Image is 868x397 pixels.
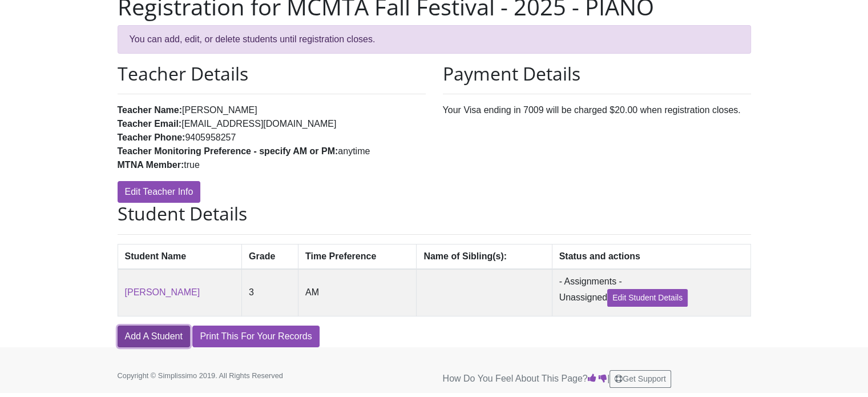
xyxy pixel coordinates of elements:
[118,146,338,156] strong: Teacher Monitoring Preference - specify AM or PM:
[242,269,298,316] td: 3
[118,244,242,269] th: Student Name
[118,133,185,142] strong: Teacher Phone:
[552,269,750,316] td: - Assignments - Unassigned
[118,119,182,129] strong: Teacher Email:
[434,63,760,203] div: Your Visa ending in 7009 will be charged $20.00 when registration closes.
[118,160,184,170] strong: MTNA Member:
[118,131,426,145] li: 9405958257
[118,158,426,172] li: true
[443,63,751,85] h2: Payment Details
[118,103,426,117] li: [PERSON_NAME]
[609,370,671,388] button: Get Support
[192,326,319,347] a: Print This For Your Records
[118,25,751,54] div: You can add, edit, or delete students until registration closes.
[552,244,750,269] th: Status and actions
[125,287,200,297] a: [PERSON_NAME]
[443,370,751,388] p: How Do You Feel About This Page? |
[118,63,426,85] h2: Teacher Details
[242,244,298,269] th: Grade
[417,244,552,269] th: Name of Sibling(s):
[118,181,201,203] a: Edit Teacher Info
[118,145,426,158] li: anytime
[118,370,317,381] p: Copyright © Simplissimo 2019. All Rights Reserved
[118,117,426,131] li: [EMAIL_ADDRESS][DOMAIN_NAME]
[298,244,417,269] th: Time Preference
[118,326,190,347] a: Add A Student
[118,203,751,224] h2: Student Details
[118,105,183,115] strong: Teacher Name:
[607,289,688,307] a: Edit Student Details
[298,269,417,316] td: AM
